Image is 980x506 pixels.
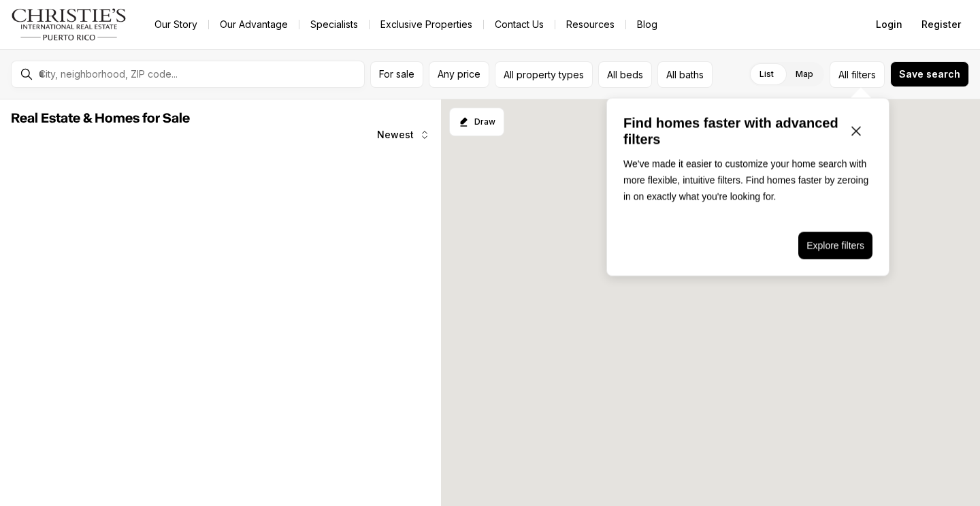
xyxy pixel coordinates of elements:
[144,15,208,34] a: Our Story
[890,61,969,87] button: Save search
[11,112,190,125] span: Real Estate & Homes for Sale
[555,15,625,34] a: Resources
[598,61,652,88] button: All beds
[484,15,555,34] button: Contact Us
[851,67,876,82] span: filters
[830,61,885,88] button: Allfilters
[299,15,369,34] a: Specialists
[749,62,785,86] label: List
[623,115,840,148] p: Find homes faster with advanced filters
[370,15,483,34] a: Exclusive Properties
[913,11,969,38] button: Register
[11,8,127,41] img: logo
[868,11,911,38] button: Login
[626,15,668,34] a: Blog
[379,69,414,80] span: For sale
[657,61,713,88] button: All baths
[370,61,423,88] button: For sale
[798,232,872,259] button: Explore filters
[429,61,489,88] button: Any price
[840,115,872,148] button: Close popover
[623,156,872,205] p: We've made it easier to customize your home search with more flexible, intuitive filters. Find ho...
[438,69,480,80] span: Any price
[449,108,504,136] button: Start drawing
[369,121,438,148] button: Newest
[838,67,849,82] span: All
[899,69,960,80] span: Save search
[921,19,961,30] span: Register
[785,62,824,86] label: Map
[876,19,902,30] span: Login
[495,61,593,88] button: All property types
[377,129,414,140] span: Newest
[209,15,299,34] a: Our Advantage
